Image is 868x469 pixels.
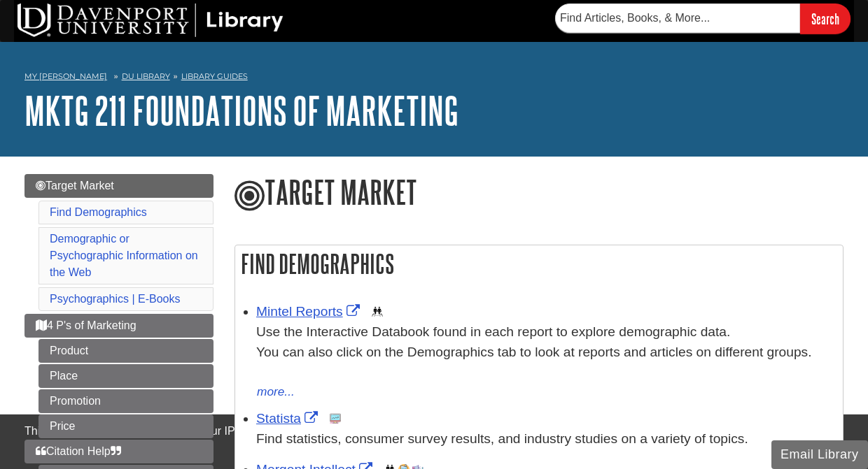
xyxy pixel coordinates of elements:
[38,364,213,388] a: Place
[181,71,248,81] a: Library Guides
[330,413,341,424] img: Statistics
[555,3,800,33] input: Find Articles, Books, & More...
[122,71,170,81] a: DU Library
[50,293,180,305] a: Psychographics | E-Books
[771,440,868,469] button: Email Library
[256,411,321,426] a: Link opens in new window
[256,322,836,382] div: Use the Interactive Databook found in each report to explore demographic data. You can also click...
[36,180,114,192] span: Target Market
[372,306,383,317] img: Demographics
[24,67,843,89] nav: breadcrumb
[256,304,363,319] a: Link opens in new window
[38,414,213,438] a: Price
[24,174,213,198] a: Target Market
[800,3,850,34] input: Search
[256,382,295,402] button: more...
[24,314,213,338] a: 4 P's of Marketing
[36,319,136,331] span: 4 P's of Marketing
[235,245,843,282] h2: Find Demographics
[234,174,843,213] h1: Target Market
[50,206,147,218] a: Find Demographics
[24,440,213,463] a: Citation Help
[36,445,121,457] span: Citation Help
[256,429,836,449] p: Find statistics, consumer survey results, and industry studies on a variety of topics.
[38,339,213,363] a: Product
[17,3,283,37] img: DU Library
[24,89,458,132] a: MKTG 211 Foundations of Marketing
[38,389,213,413] a: Promotion
[24,71,107,82] a: My [PERSON_NAME]
[555,3,850,34] form: Searches DU Library's articles, books, and more
[50,233,198,278] a: Demographic or Psychographic Information on the Web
